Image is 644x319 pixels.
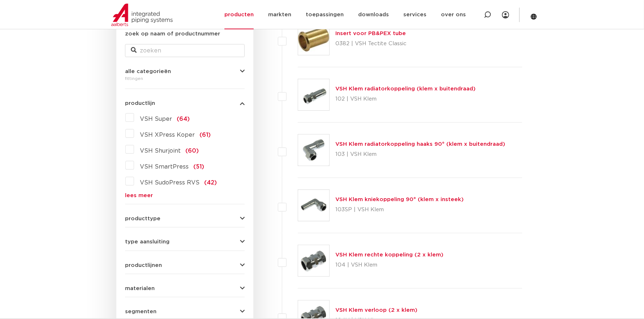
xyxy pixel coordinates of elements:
button: producttype [125,216,245,221]
span: (60) [185,148,199,154]
img: Thumbnail for VSH Klem rechte koppeling (2 x klem) [298,245,329,276]
button: materialen [125,286,245,291]
a: VSH Klem radiatorkoppeling haaks 90° (klem x buitendraad) [335,141,505,147]
a: VSH Klem verloop (2 x klem) [335,307,417,313]
span: alle categorieën [125,69,171,74]
div: fittingen [125,74,245,83]
img: Thumbnail for VSH Klem radiatorkoppeling (klem x buitendraad) [298,79,329,110]
img: Thumbnail for Insert voor PB&PEX tube [298,24,329,55]
span: materialen [125,286,155,291]
input: zoeken [125,44,245,57]
span: VSH SudoPress RVS [140,180,199,186]
span: (64) [177,116,190,122]
span: (42) [204,180,217,186]
button: type aansluiting [125,239,245,244]
p: 103SP | VSH Klem [335,204,464,216]
button: segmenten [125,309,245,314]
button: alle categorieën [125,69,245,74]
p: 102 | VSH Klem [335,93,476,105]
a: Insert voor PB&PEX tube [335,31,406,36]
span: producttype [125,216,160,221]
span: VSH Super [140,116,172,122]
p: 103 | VSH Klem [335,149,505,160]
a: VSH Klem radiatorkoppeling (klem x buitendraad) [335,86,476,92]
a: lees meer [125,193,245,198]
span: type aansluiting [125,239,169,244]
span: productlijn [125,101,155,106]
img: Thumbnail for VSH Klem radiatorkoppeling haaks 90° (klem x buitendraad) [298,135,329,166]
p: 104 | VSH Klem [335,259,443,271]
span: VSH XPress Koper [140,132,195,138]
label: zoek op naam of productnummer [125,30,220,38]
span: segmenten [125,309,156,314]
button: productlijnen [125,263,245,268]
p: 0382 | VSH Tectite Classic [335,38,407,50]
span: (51) [193,164,204,170]
span: productlijnen [125,263,162,268]
a: VSH Klem rechte koppeling (2 x klem) [335,252,443,258]
span: VSH Shurjoint [140,148,181,154]
a: VSH Klem kniekoppeling 90° (klem x insteek) [335,197,464,202]
span: VSH SmartPress [140,164,189,170]
button: productlijn [125,101,245,106]
img: Thumbnail for VSH Klem kniekoppeling 90° (klem x insteek) [298,190,329,221]
span: (61) [199,132,211,138]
